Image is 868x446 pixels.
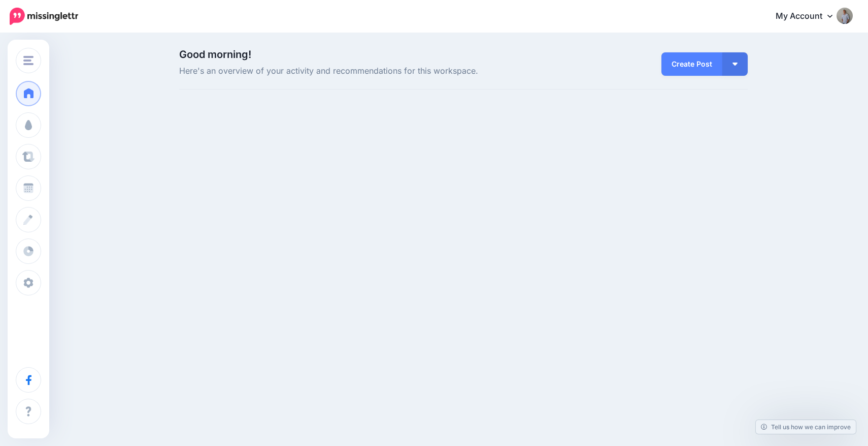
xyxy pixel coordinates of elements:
span: Good morning! [179,48,251,61]
img: Missinglettr [10,8,78,25]
span: Here's an overview of your activity and recommendations for this workspace. [179,65,553,78]
a: Create Post [661,52,722,76]
a: My Account [765,4,853,29]
img: arrow-down-white.png [732,63,738,66]
a: Tell us how we can improve [756,420,856,434]
img: menu.png [23,56,34,65]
